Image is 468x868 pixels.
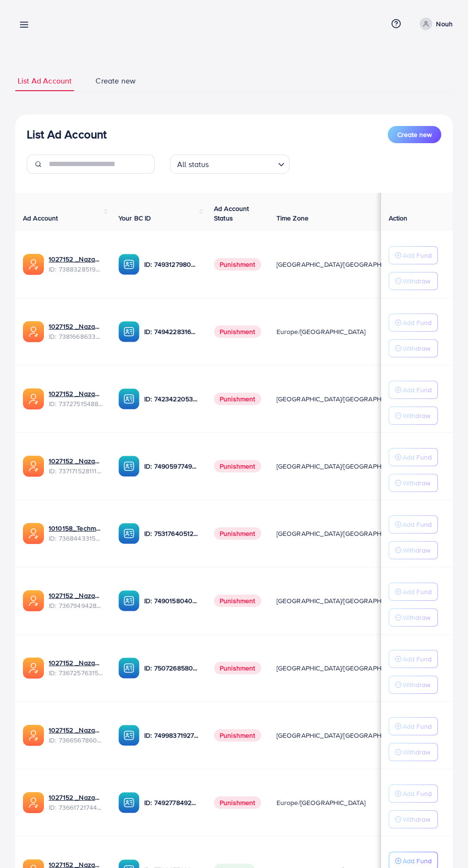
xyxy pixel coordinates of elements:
button: Add Fund [389,717,438,735]
p: Withdraw [403,814,430,825]
p: Add Fund [403,653,432,665]
button: Withdraw [389,608,438,627]
span: [GEOGRAPHIC_DATA]/[GEOGRAPHIC_DATA] [277,596,409,606]
button: Withdraw [389,541,438,559]
button: Withdraw [389,743,438,761]
span: Punishment [214,393,261,405]
p: ID: 7507268580682137618 [144,662,199,674]
img: ic-ads-acc.e4c84228.svg [23,254,44,275]
p: Add Fund [403,250,432,261]
span: ID: 7372751548805726224 [49,399,103,408]
img: ic-ba-acc.ded83a64.svg [118,792,139,813]
h3: List Ad Account [27,127,106,141]
div: <span class='underline'>1027152 _Nazaagency_023</span></br>7381668633665093648 [49,322,103,341]
span: Ad Account Status [214,204,249,223]
img: ic-ba-acc.ded83a64.svg [118,254,139,275]
span: [GEOGRAPHIC_DATA]/[GEOGRAPHIC_DATA] [277,461,409,471]
button: Withdraw [389,407,438,425]
span: [GEOGRAPHIC_DATA]/[GEOGRAPHIC_DATA] [277,394,409,404]
div: <span class='underline'>1027152 _Nazaagency_003</span></br>7367949428067450896 [49,591,103,610]
span: Your BC ID [118,213,151,223]
div: <span class='underline'>1027152 _Nazaagency_019</span></br>7388328519014645761 [49,254,103,274]
button: Withdraw [389,676,438,694]
p: ID: 7493127980932333584 [144,259,199,270]
p: Nouh [436,18,453,30]
span: ID: 7366567860828749825 [49,735,103,745]
div: <span class='underline'>1027152 _Nazaagency_016</span></br>7367257631523782657 [49,658,103,678]
a: 1027152 _Nazaagency_0051 [49,725,103,735]
span: Ad Account [23,213,58,223]
button: Withdraw [389,474,438,492]
button: Withdraw [389,339,438,357]
button: Create new [388,126,441,143]
span: Punishment [214,796,261,809]
img: ic-ba-acc.ded83a64.svg [118,523,139,544]
span: All status [175,157,211,171]
span: Europe/[GEOGRAPHIC_DATA] [277,327,366,336]
span: Punishment [214,325,261,338]
span: Punishment [214,258,261,271]
span: Punishment [214,662,261,674]
p: ID: 7492778492849930241 [144,797,199,808]
span: ID: 7388328519014645761 [49,264,103,274]
button: Add Fund [389,448,438,466]
button: Add Fund [389,381,438,399]
button: Withdraw [389,810,438,828]
p: Add Fund [403,384,432,396]
p: Withdraw [403,343,430,354]
div: Search for option [170,155,289,174]
img: ic-ads-acc.e4c84228.svg [23,792,44,813]
p: ID: 7423422053648285697 [144,393,199,405]
img: ic-ads-acc.e4c84228.svg [23,590,44,611]
button: Add Fund [389,515,438,533]
img: ic-ba-acc.ded83a64.svg [118,590,139,611]
p: Add Fund [403,788,432,799]
img: ic-ads-acc.e4c84228.svg [23,658,44,679]
span: ID: 7366172174454882305 [49,803,103,812]
p: Withdraw [403,544,430,556]
p: ID: 7490158040596217873 [144,595,199,607]
p: Add Fund [403,451,432,463]
button: Withdraw [389,272,438,290]
p: Withdraw [403,275,430,287]
span: ID: 7367257631523782657 [49,668,103,678]
img: ic-ads-acc.e4c84228.svg [23,321,44,342]
p: Add Fund [403,317,432,328]
span: [GEOGRAPHIC_DATA]/[GEOGRAPHIC_DATA] [277,663,409,673]
img: ic-ads-acc.e4c84228.svg [23,523,44,544]
button: Add Fund [389,583,438,601]
p: Withdraw [403,679,430,690]
span: [GEOGRAPHIC_DATA]/[GEOGRAPHIC_DATA] [277,260,409,269]
div: <span class='underline'>1010158_Techmanistan pk acc_1715599413927</span></br>7368443315504726017 [49,523,103,543]
span: ID: 7368443315504726017 [49,533,103,543]
p: Add Fund [403,519,432,530]
div: <span class='underline'>1027152 _Nazaagency_0051</span></br>7366567860828749825 [49,725,103,745]
p: Withdraw [403,410,430,421]
a: 1027152 _Nazaagency_04 [49,456,103,466]
img: ic-ba-acc.ded83a64.svg [118,725,139,746]
p: Add Fund [403,855,432,867]
span: Punishment [214,460,261,472]
img: ic-ba-acc.ded83a64.svg [118,658,139,679]
a: 1027152 _Nazaagency_003 [49,591,103,600]
a: 1027152 _Nazaagency_023 [49,322,103,331]
img: ic-ba-acc.ded83a64.svg [118,388,139,409]
button: Add Fund [389,650,438,668]
div: <span class='underline'>1027152 _Nazaagency_007</span></br>7372751548805726224 [49,389,103,408]
span: Create new [96,75,136,86]
p: Add Fund [403,721,432,732]
img: ic-ads-acc.e4c84228.svg [23,725,44,746]
p: ID: 7531764051207716871 [144,528,199,539]
button: Add Fund [389,246,438,264]
p: ID: 7494228316518858759 [144,326,199,337]
button: Add Fund [389,784,438,803]
div: <span class='underline'>1027152 _Nazaagency_04</span></br>7371715281112170513 [49,456,103,476]
p: Add Fund [403,586,432,597]
a: 1027152 _Nazaagency_016 [49,658,103,668]
a: 1027152 _Nazaagency_018 [49,793,103,802]
input: Search for option [212,156,274,171]
p: Withdraw [403,477,430,489]
p: Withdraw [403,612,430,623]
span: [GEOGRAPHIC_DATA]/[GEOGRAPHIC_DATA] [277,731,409,740]
button: Add Fund [389,314,438,332]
